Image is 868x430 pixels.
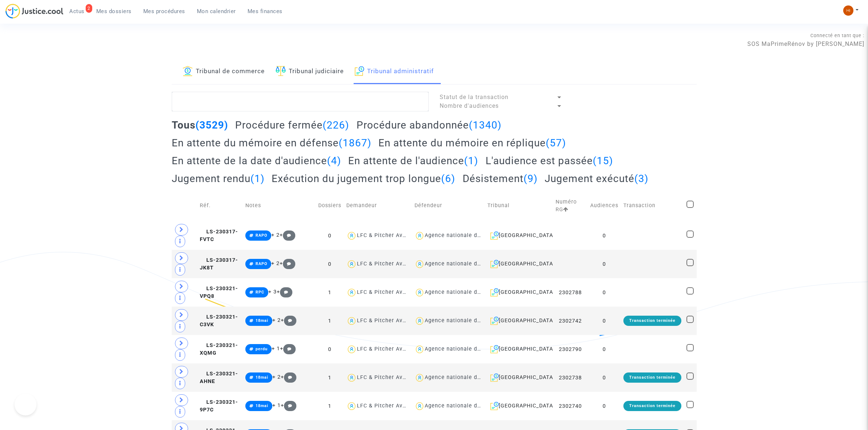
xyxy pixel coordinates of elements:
[256,233,267,238] span: RAPO
[588,363,621,392] td: 0
[200,257,238,271] span: LS-230317-JK8T
[346,287,357,298] img: icon-user.svg
[414,316,425,326] img: icon-user.svg
[553,278,588,307] td: 2302788
[414,372,425,383] img: icon-user.svg
[378,137,566,149] h2: En attente du mémoire en réplique
[268,289,277,295] span: + 3
[271,232,280,238] span: + 2
[316,190,344,221] td: Dossiers
[487,288,551,297] div: [GEOGRAPHIC_DATA]
[357,261,414,267] div: LFC & Pitcher Avocat
[69,8,85,15] span: Actus
[256,261,267,266] span: RAPO
[316,335,344,363] td: 0
[490,402,499,410] img: icon-archive.svg
[280,260,295,267] span: +
[143,8,185,15] span: Mes procédures
[441,173,455,185] span: (6)
[200,371,238,385] span: LS-230321-AHNE
[346,372,357,383] img: icon-user.svg
[323,119,349,131] span: (226)
[425,374,505,380] div: Agence nationale de l'habitat
[588,190,621,221] td: Audiences
[191,6,242,17] a: Mon calendrier
[256,290,264,295] span: RPC
[172,172,265,185] h2: Jugement rendu
[425,346,505,352] div: Agence nationale de l'habitat
[553,392,588,420] td: 2302740
[487,345,551,354] div: [GEOGRAPHIC_DATA]
[588,278,621,307] td: 0
[183,66,193,76] img: icon-banque.svg
[469,119,502,131] span: (1340)
[357,289,414,295] div: LFC & Pitcher Avocat
[316,221,344,250] td: 0
[553,335,588,363] td: 2302790
[588,307,621,335] td: 0
[490,288,499,297] img: icon-archive.svg
[523,173,538,185] span: (9)
[316,307,344,335] td: 1
[355,59,434,84] a: Tribunal administratif
[197,190,243,221] td: Réf.
[425,403,505,409] div: Agence nationale de l'habitat
[63,6,90,17] a: 2Actus
[195,119,228,131] span: (3529)
[357,317,414,324] div: LFC & Pitcher Avocat
[197,8,236,15] span: Mon calendrier
[272,346,280,352] span: + 1
[593,155,613,167] span: (15)
[357,403,414,409] div: LFC & Pitcher Avocat
[588,335,621,363] td: 0
[281,402,296,409] span: +
[425,232,505,238] div: Agence nationale de l'habitat
[588,392,621,420] td: 0
[485,190,553,221] td: Tribunal
[183,59,265,84] a: Tribunal de commerce
[621,190,684,221] td: Transaction
[256,347,268,351] span: perdu
[346,316,357,326] img: icon-user.svg
[346,344,357,355] img: icon-user.svg
[281,317,296,323] span: +
[553,307,588,335] td: 2302742
[172,154,341,167] h2: En attente de la date d'audience
[440,94,509,100] span: Statut de la transaction
[490,316,499,325] img: icon-archive.svg
[271,260,280,267] span: + 2
[490,345,499,354] img: icon-archive.svg
[276,59,344,84] a: Tribunal judiciaire
[346,230,357,241] img: icon-user.svg
[344,190,412,221] td: Demandeur
[588,250,621,278] td: 0
[490,260,499,268] img: icon-archive.svg
[281,374,296,380] span: +
[280,346,296,352] span: +
[464,155,478,167] span: (1)
[425,261,505,267] div: Agence nationale de l'habitat
[490,231,499,240] img: icon-archive.svg
[256,318,268,323] span: 18mai
[15,394,36,415] iframe: Help Scout Beacon - Open
[316,392,344,420] td: 1
[327,155,341,167] span: (4)
[425,289,505,295] div: Agence nationale de l'habitat
[357,119,502,131] h2: Procédure abandonnée
[243,190,316,221] td: Notes
[553,363,588,392] td: 2302738
[86,4,92,13] div: 2
[487,260,551,268] div: [GEOGRAPHIC_DATA]
[414,287,425,298] img: icon-user.svg
[414,401,425,411] img: icon-user.svg
[96,8,132,15] span: Mes dossiers
[357,374,414,380] div: LFC & Pitcher Avocat
[272,172,455,185] h2: Exécution du jugement trop longue
[235,119,349,131] h2: Procédure fermée
[634,173,649,185] span: (3)
[623,316,681,326] div: Transaction terminée
[346,401,357,411] img: icon-user.svg
[248,8,283,15] span: Mes finances
[250,173,265,185] span: (1)
[242,6,288,17] a: Mes finances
